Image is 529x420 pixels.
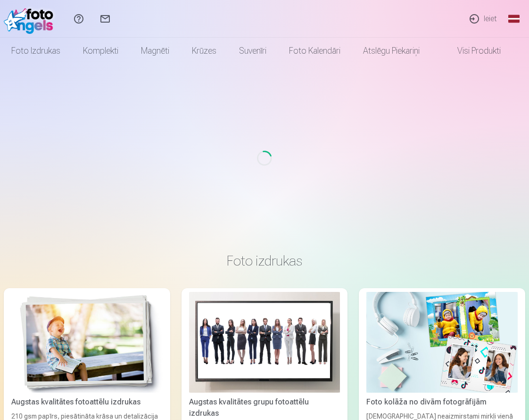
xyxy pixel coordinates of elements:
div: Foto kolāža no divām fotogrāfijām [363,396,521,408]
a: Krūzes [181,38,228,64]
div: Augstas kvalitātes grupu fotoattēlu izdrukas [185,396,344,419]
a: Foto kalendāri [278,38,352,64]
img: /fa1 [4,4,58,34]
a: Atslēgu piekariņi [352,38,431,64]
img: Foto kolāža no divām fotogrāfijām [366,292,518,393]
a: Visi produkti [431,38,512,64]
a: Komplekti [72,38,130,64]
div: Augstas kvalitātes fotoattēlu izdrukas [8,396,166,408]
img: Augstas kvalitātes grupu fotoattēlu izdrukas [189,292,340,393]
a: Suvenīri [228,38,278,64]
a: Magnēti [130,38,181,64]
h3: Foto izdrukas [11,252,518,269]
img: Augstas kvalitātes fotoattēlu izdrukas [11,292,163,393]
